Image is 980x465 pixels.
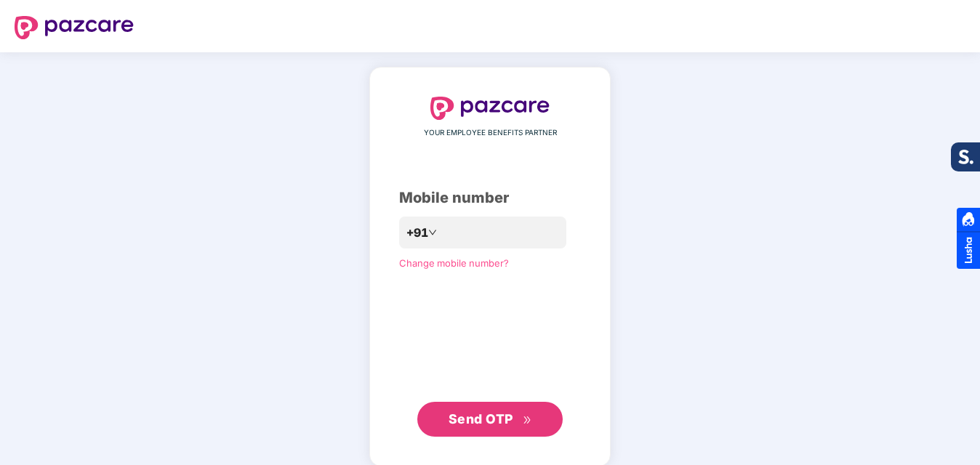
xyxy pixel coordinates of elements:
[399,187,581,209] div: Mobile number
[430,97,550,120] img: logo
[523,416,532,425] span: double-right
[449,411,513,426] span: Send OTP
[428,228,437,237] span: down
[417,402,563,437] button: Send OTPdouble-right
[406,224,428,242] span: +91
[399,257,509,269] a: Change mobile number?
[15,16,134,39] img: logo
[424,127,557,139] span: YOUR EMPLOYEE BENEFITS PARTNER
